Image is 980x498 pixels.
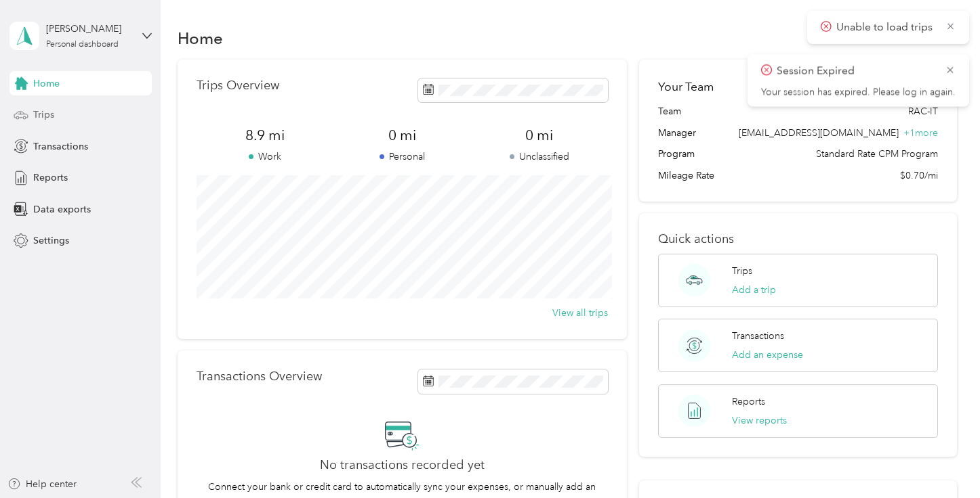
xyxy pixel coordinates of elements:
[739,127,899,139] span: [EMAIL_ADDRESS][DOMAIN_NAME]
[320,458,485,472] h2: No transactions recorded yet
[197,78,279,93] p: Trips Overview
[197,369,322,384] p: Transactions Overview
[732,413,787,428] button: View reports
[732,394,765,409] p: Reports
[33,139,88,154] span: Transactions
[7,477,77,491] button: Help center
[732,329,784,343] p: Transactions
[732,283,776,297] button: Add a trip
[900,168,938,183] span: $0.70/mi
[33,233,69,248] span: Settings
[333,150,470,164] p: Personal
[732,348,803,362] button: Add an expense
[197,150,333,164] p: Work
[33,108,54,122] span: Trips
[46,41,119,49] div: Personal dashboard
[33,202,91,217] span: Data exports
[197,126,333,145] span: 8.9 mi
[904,422,980,498] iframe: Everlance-gr Chat Button Frame
[816,147,938,161] span: Standard Rate CPM Program
[471,150,608,164] p: Unclassified
[658,126,696,140] span: Manager
[836,19,936,36] p: Unable to load trips
[46,22,131,36] div: [PERSON_NAME]
[903,127,938,139] span: + 1 more
[33,171,68,185] span: Reports
[178,31,223,45] h1: Home
[552,306,608,320] button: View all trips
[658,147,695,161] span: Program
[777,63,935,80] p: Session Expired
[658,168,714,183] span: Mileage Rate
[908,104,938,118] span: RAC-IT
[33,76,60,91] span: Home
[658,232,938,246] p: Quick actions
[658,104,681,118] span: Team
[732,264,752,278] p: Trips
[761,87,956,99] p: Your session has expired. Please log in again.
[658,78,714,95] h2: Your Team
[333,126,470,145] span: 0 mi
[471,126,608,145] span: 0 mi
